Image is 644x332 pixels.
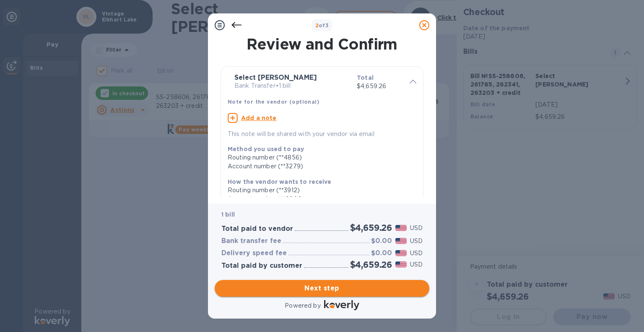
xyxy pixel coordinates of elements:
img: USD [395,250,407,256]
b: Total [357,74,374,81]
h3: $0.00 [371,249,392,257]
span: 2 [315,22,319,29]
h2: $4,659.26 [350,222,392,233]
h3: Delivery speed fee [221,249,287,257]
b: 1 bill [221,211,235,218]
p: Bank Transfer • 1 bill [234,81,350,90]
div: Routing number (**3912) [228,186,410,195]
h3: Total paid to vendor [221,225,293,233]
span: Next step [221,283,423,293]
img: USD [395,225,407,231]
p: Powered by [285,301,320,310]
h1: Review and Confirm [219,35,425,53]
b: Select [PERSON_NAME] [234,73,317,81]
div: Account number (**3279) [228,162,410,171]
p: USD [410,249,423,258]
u: Add a note [241,115,277,121]
b: of 3 [315,22,329,29]
img: USD [395,261,407,267]
b: How the vendor wants to receive [228,178,332,185]
h3: Bank transfer fee [221,237,281,245]
img: USD [395,238,407,244]
p: USD [410,237,423,246]
div: Account number (**8906) [228,195,410,204]
h3: $0.00 [371,237,392,245]
img: Logo [324,300,359,310]
button: Next step [215,280,429,297]
b: Note for the vendor (optional) [228,99,319,105]
div: Routing number (**4856) [228,153,410,162]
p: USD [410,260,423,269]
b: Method you used to pay [228,146,304,152]
h3: Total paid by customer [221,262,302,270]
p: This note will be shared with your vendor via email [228,130,416,139]
h2: $4,659.26 [350,259,392,270]
div: Select [PERSON_NAME]Bank Transfer•1 billTotal$4,659.26Note for the vendor (optional)Add a noteThi... [228,73,416,139]
p: USD [410,224,423,233]
p: $4,659.26 [357,82,403,91]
